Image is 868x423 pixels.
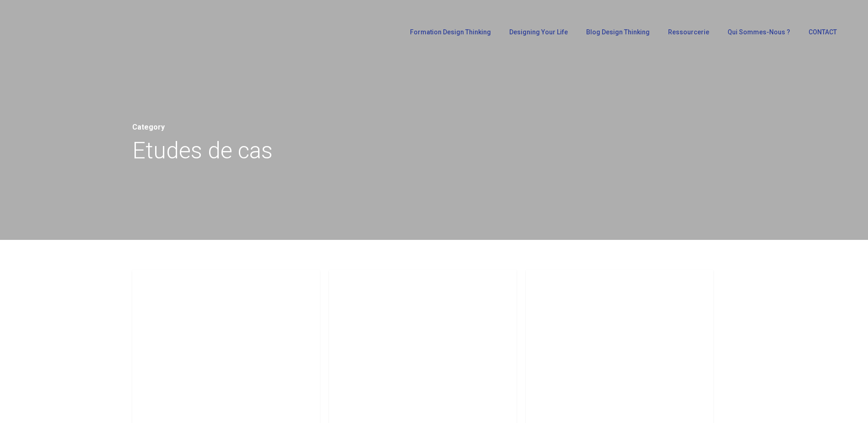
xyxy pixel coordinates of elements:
h1: Etudes de cas [132,135,736,167]
span: Ressourcerie [668,28,709,36]
a: Etudes de cas [141,279,201,290]
a: Qui sommes-nous ? [723,29,795,35]
a: Designing Your Life [505,29,572,35]
span: Category [132,123,165,131]
a: Formation Design Thinking [405,29,496,35]
span: Designing Your Life [509,28,568,36]
span: Blog Design Thinking [586,28,650,36]
span: Qui sommes-nous ? [728,28,790,36]
span: CONTACT [809,28,837,36]
a: Ressourcerie [663,29,714,35]
a: CONTACT [804,29,841,35]
a: Blog Design Thinking [582,29,654,35]
a: Etudes de cas [338,279,398,290]
span: Formation Design Thinking [410,28,491,36]
a: Etudes de cas [535,279,595,290]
